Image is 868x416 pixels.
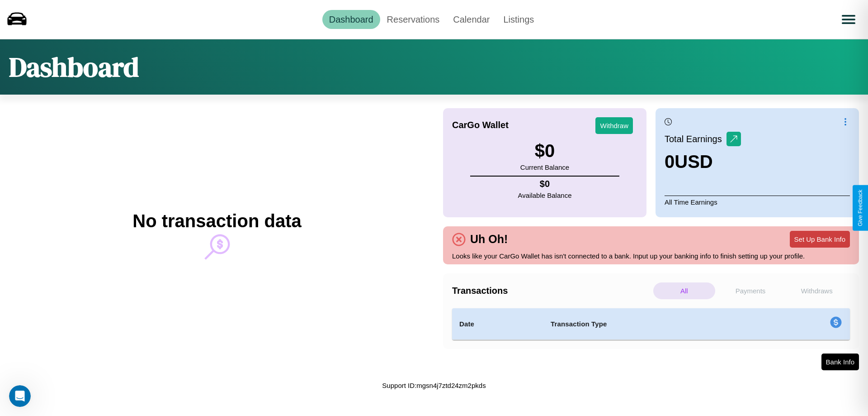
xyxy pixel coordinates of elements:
[446,10,496,29] a: Calendar
[520,141,569,161] h3: $ 0
[790,231,850,248] button: Set Up Bank Info
[466,233,512,246] h4: Uh Oh!
[9,48,139,86] h1: Dashboard
[452,250,850,262] p: Looks like your CarGo Wallet has isn't connected to a bank. Input up your banking info to finish ...
[132,211,301,231] h2: No transaction data
[665,131,726,147] p: Total Earnings
[380,10,447,29] a: Reservations
[653,282,715,299] p: All
[821,354,859,370] button: Bank Info
[382,379,486,392] p: Support ID: mgsn4j7ztd24zm2pkds
[452,308,850,340] table: simple table
[518,189,572,201] p: Available Balance
[496,10,541,29] a: Listings
[459,319,536,330] h4: Date
[452,120,509,130] h4: CarGo Wallet
[665,152,741,172] h3: 0 USD
[857,190,863,226] div: Give Feedback
[452,286,651,296] h4: Transactions
[665,196,850,208] p: All Time Earnings
[518,179,572,189] h4: $ 0
[551,319,756,330] h4: Transaction Type
[836,7,861,32] button: Open menu
[720,282,782,299] p: Payments
[786,282,848,299] p: Withdraws
[520,161,569,173] p: Current Balance
[9,385,31,407] iframe: Intercom live chat
[322,10,380,29] a: Dashboard
[595,117,633,134] button: Withdraw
